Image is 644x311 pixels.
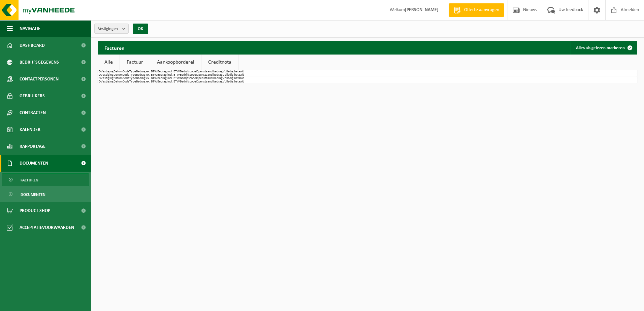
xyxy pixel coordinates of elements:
button: Alles als gelezen markeren [571,41,637,55]
strong: [PERSON_NAME] [405,7,439,12]
th: Datum [114,70,123,73]
span: Contracten [20,104,46,121]
th: Openstaand bedrag [196,80,223,83]
span: Offerte aanvragen [462,7,501,13]
span: Acceptatievoorwaarden [20,219,74,236]
span: Product Shop [20,202,50,219]
th: Volledig betaald [223,80,244,83]
a: Facturen [2,173,89,186]
th: Vestiging [101,73,114,77]
th: Volledig betaald [223,73,244,77]
th: Bedrijfscode [180,77,196,80]
button: OK [133,24,148,34]
th: Datum [114,80,123,83]
span: Rapportage [20,138,45,155]
th: Bedrijfscode [180,73,196,77]
span: Facturen [21,174,38,186]
a: Factuur [120,55,150,70]
span: Gebruikers [20,88,45,104]
th: Bedrag incl. BTW [157,73,180,77]
span: Documenten [20,155,48,172]
th: ID [98,77,101,80]
th: Openstaand bedrag [196,77,223,80]
a: Alle [98,55,120,70]
button: Vestigingen [94,24,129,34]
th: Bedrijfscode [180,70,196,73]
a: Creditnota [201,55,238,70]
th: Volledig betaald [223,70,244,73]
th: Datum [114,77,123,80]
th: Code [123,70,129,73]
th: Vestiging [101,70,114,73]
th: Type [129,77,136,80]
span: Vestigingen [98,24,120,34]
th: Bedrag ex. BTW [136,73,157,77]
span: Dashboard [20,37,45,54]
a: Offerte aanvragen [449,3,504,17]
th: Type [129,70,136,73]
a: Aankoopborderel [150,55,201,70]
th: ID [98,80,101,83]
th: Datum [114,73,123,77]
th: Code [123,80,129,83]
th: Bedrag incl. BTW [157,80,180,83]
a: Documenten [2,188,89,201]
th: Bedrag ex. BTW [136,80,157,83]
th: Bedrag ex. BTW [136,77,157,80]
th: Code [123,77,129,80]
th: ID [98,70,101,73]
th: Code [123,73,129,77]
th: Openstaand bedrag [196,70,223,73]
th: Type [129,73,136,77]
th: Vestiging [101,77,114,80]
th: Volledig betaald [223,77,244,80]
th: Bedrijfscode [180,80,196,83]
span: Bedrijfsgegevens [20,54,59,71]
th: Bedrag incl. BTW [157,77,180,80]
th: Openstaand bedrag [196,73,223,77]
th: Type [129,80,136,83]
th: ID [98,73,101,77]
th: Bedrag ex. BTW [136,70,157,73]
th: Vestiging [101,80,114,83]
span: Contactpersonen [20,71,59,88]
span: Navigatie [20,20,40,37]
th: Bedrag incl. BTW [157,70,180,73]
h2: Facturen [98,41,131,54]
span: Documenten [21,188,45,201]
span: Kalender [20,121,40,138]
